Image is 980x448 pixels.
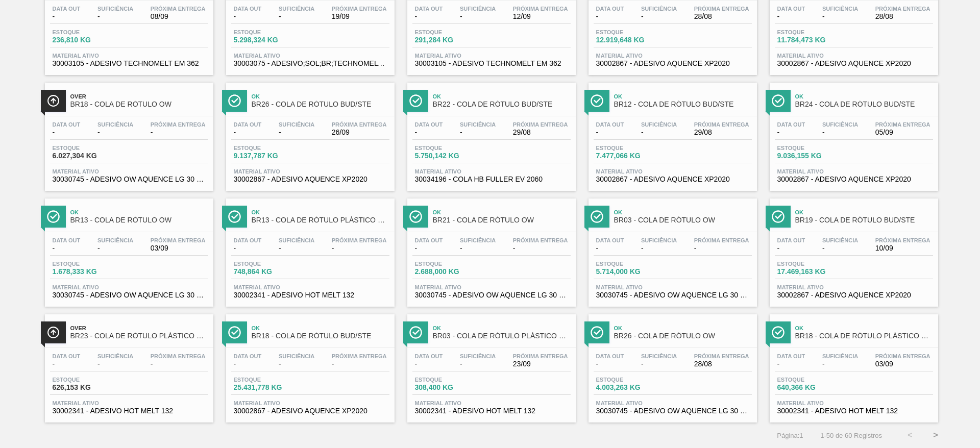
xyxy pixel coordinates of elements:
[596,400,749,406] span: Material ativo
[777,407,930,415] span: 30002341 - ADESIVO HOT MELT 132
[332,13,387,20] span: 19/09
[581,307,762,422] a: ÍconeOkBR26 - COLA DE RÓTULO OWData out-Suficiência-Próxima Entrega28/08Estoque4.003,263 KGMateri...
[415,353,443,359] span: Data out
[53,377,124,383] span: Estoque
[596,268,668,276] span: 5.714,000 KG
[777,432,803,439] span: Página : 1
[37,191,218,307] a: ÍconeOkBR13 - COLA DE RÓTULO OWData out-Suficiência-Próxima Entrega03/09Estoque1.678,333 KGMateri...
[415,168,568,175] span: Material ativo
[596,176,749,183] span: 30002867 - ADESIVO AQUENCE XP2020
[777,360,805,368] span: -
[234,244,262,252] span: -
[53,261,124,267] span: Estoque
[218,191,400,307] a: ÍconeOkBR13 - COLA DE RÓTULO PLÁSTICO H2OHData out-Suficiência-Próxima Entrega-Estoque748,864 KGM...
[53,129,81,136] span: -
[37,75,218,191] a: ÍconeOverBR18 - COLA DE RÓTULO OWData out-Suficiência-Próxima Entrega-Estoque6.027,304 KGMaterial...
[234,384,305,391] span: 25.431,778 KG
[694,244,749,252] span: -
[53,6,81,12] span: Data out
[777,53,930,59] span: Material ativo
[415,176,568,183] span: 30034196 - COLA HB FULLER EV 2060
[70,101,208,108] span: BR18 - COLA DE RÓTULO OW
[762,191,943,307] a: ÍconeOkBR19 - COLA DE RÓTULO BUD/STEData out-Suficiência-Próxima Entrega10/09Estoque17.469,163 KG...
[795,216,933,224] span: BR19 - COLA DE RÓTULO BUD/STE
[252,325,389,331] span: Ok
[332,237,387,243] span: Próxima Entrega
[53,384,124,391] span: 626,153 KG
[777,6,805,12] span: Data out
[53,168,206,175] span: Material ativo
[97,121,133,128] span: Suficiência
[234,237,262,243] span: Data out
[777,29,849,35] span: Estoque
[596,121,624,128] span: Data out
[777,400,930,406] span: Material ativo
[460,13,496,20] span: -
[228,210,241,223] img: Ícone
[53,29,124,35] span: Estoque
[415,152,486,160] span: 5.750,142 KG
[762,307,943,422] a: ÍconeOkBR18 - COLA DE RÓTULO PLÁSTICO H2OHData out-Suficiência-Próxima Entrega03/09Estoque640,366...
[97,129,133,136] span: -
[641,121,677,128] span: Suficiência
[596,284,749,290] span: Material ativo
[614,332,752,340] span: BR26 - COLA DE RÓTULO OW
[234,36,305,44] span: 5.298,324 KG
[581,75,762,191] a: ÍconeOkBR12 - COLA DE RÓTULO BUD/STEData out-Suficiência-Próxima Entrega29/08Estoque7.477,066 KGM...
[777,168,930,175] span: Material ativo
[234,53,387,59] span: Material ativo
[332,6,387,12] span: Próxima Entrega
[596,377,668,383] span: Estoque
[772,210,785,223] img: Ícone
[614,209,752,215] span: Ok
[772,326,785,339] img: Ícone
[460,121,496,128] span: Suficiência
[433,325,571,331] span: Ok
[97,353,133,359] span: Suficiência
[777,36,849,44] span: 11.784,473 KG
[415,60,568,67] span: 30003105 - ADESIVO TECHNOMELT EM 362
[400,75,581,191] a: ÍconeOkBR22 - COLA DE RÓTULO BUD/STEData out-Suficiência-Próxima Entrega29/08Estoque5.750,142 KGM...
[875,121,930,128] span: Próxima Entrega
[234,400,387,406] span: Material ativo
[591,94,603,107] img: Ícone
[415,261,486,267] span: Estoque
[332,121,387,128] span: Próxima Entrega
[795,101,933,108] span: BR24 - COLA DE RÓTULO BUD/STE
[151,129,206,136] span: -
[875,13,930,20] span: 28/08
[596,360,624,368] span: -
[694,353,749,359] span: Próxima Entrega
[234,176,387,183] span: 30002867 - ADESIVO AQUENCE XP2020
[513,353,568,359] span: Próxima Entrega
[795,325,933,331] span: Ok
[591,326,603,339] img: Ícone
[53,152,124,160] span: 6.027,304 KG
[596,145,668,151] span: Estoque
[415,284,568,290] span: Material ativo
[795,209,933,215] span: Ok
[875,237,930,243] span: Próxima Entrega
[234,168,387,175] span: Material ativo
[513,13,568,20] span: 12/09
[234,284,387,290] span: Material ativo
[822,244,858,252] span: -
[596,36,668,44] span: 12.919,648 KG
[596,60,749,67] span: 30002867 - ADESIVO AQUENCE XP2020
[53,353,81,359] span: Data out
[415,145,486,151] span: Estoque
[37,307,218,422] a: ÍconeOverBR23 - COLA DE RÓTULO PLÁSTICO H2OHData out-Suficiência-Próxima Entrega-Estoque626,153 K...
[53,53,206,59] span: Material ativo
[433,101,571,108] span: BR22 - COLA DE RÓTULO BUD/STE
[433,209,571,215] span: Ok
[415,53,568,59] span: Material ativo
[694,6,749,12] span: Próxima Entrega
[151,6,206,12] span: Próxima Entrega
[415,36,486,44] span: 291,284 KG
[400,307,581,422] a: ÍconeOkBR03 - COLA DE RÓTULO PLÁSTICO H2OHData out-Suficiência-Próxima Entrega23/09Estoque308,400...
[97,6,133,12] span: Suficiência
[433,216,571,224] span: BR21 - COLA DE RÓTULO OW
[581,191,762,307] a: ÍconeOkBR03 - COLA DE RÓTULO OWData out-Suficiência-Próxima Entrega-Estoque5.714,000 KGMaterial a...
[777,377,849,383] span: Estoque
[252,101,389,108] span: BR26 - COLA DE RÓTULO BUD/STE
